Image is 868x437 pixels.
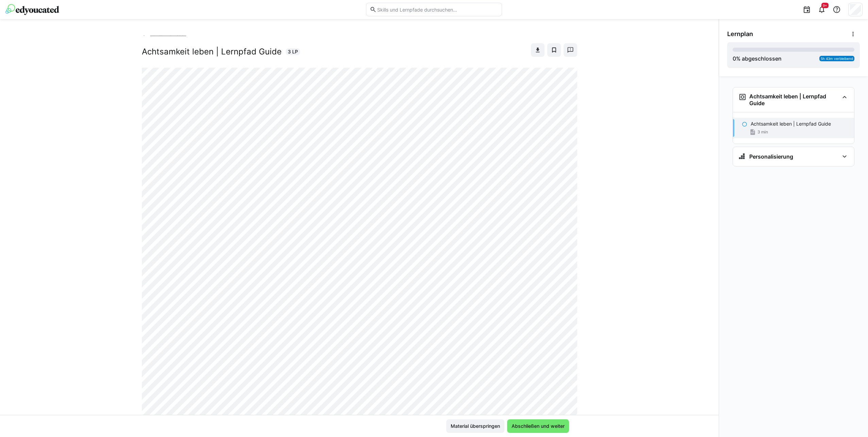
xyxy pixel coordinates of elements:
[733,54,782,63] div: % abgeschlossen
[450,423,501,430] span: Material überspringen
[749,153,793,160] h3: Personalisierung
[142,47,282,57] h2: Achtsamkeit leben | Lernpfad Guide
[821,56,853,61] span: 5h 43m verbleibend
[727,30,753,38] span: Lernplan
[511,423,566,430] span: Abschließen und weiter
[142,31,186,36] a: Achtsamkeit leben
[749,93,839,107] h3: Achtsamkeit leben | Lernpfad Guide
[377,6,498,13] input: Skills und Lernpfade durchsuchen…
[507,419,569,433] button: Abschließen und weiter
[751,120,831,127] p: Achtsamkeit leben | Lernpfad Guide
[288,48,298,55] span: 3 LP
[823,3,827,7] span: 9+
[733,55,736,62] span: 0
[446,419,504,433] button: Material überspringen
[757,129,768,135] span: 3 min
